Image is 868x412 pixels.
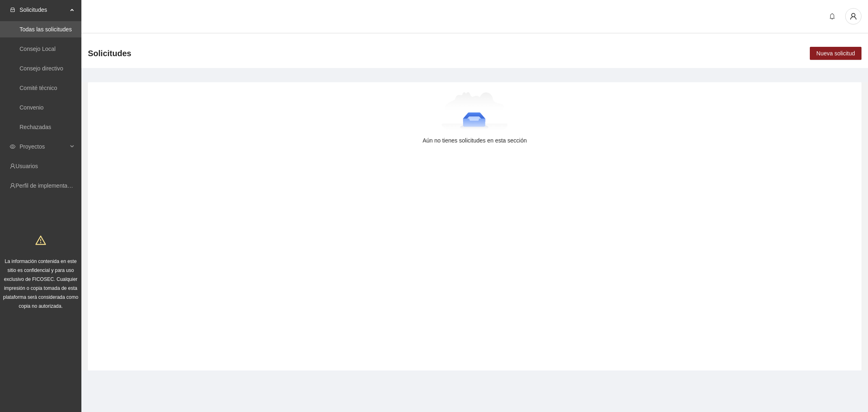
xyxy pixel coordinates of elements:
span: Nueva solicitud [816,49,855,58]
a: Perfil de implementadora [15,182,79,189]
span: inbox [10,7,15,13]
span: La información contenida en este sitio es confidencial y para uso exclusivo de FICOSEC. Cualquier... [3,259,79,309]
span: user [846,13,861,20]
a: Consejo directivo [20,65,63,72]
button: user [845,8,861,24]
a: Consejo Local [20,46,56,52]
a: Todas las solicitudes [20,26,72,33]
a: Usuarios [15,163,38,169]
button: bell [826,10,839,23]
a: Rechazadas [20,124,51,130]
span: warning [35,235,46,245]
span: Solicitudes [20,2,68,18]
button: Nueva solicitud [810,47,861,60]
div: Aún no tienes solicitudes en esta sección [101,136,848,145]
img: Aún no tienes solicitudes en esta sección [442,92,508,133]
span: eye [10,144,15,149]
a: Convenio [20,104,44,111]
span: Proyectos [20,138,68,155]
span: Solicitudes [88,47,131,60]
a: Comité técnico [20,85,57,91]
span: bell [826,13,838,20]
